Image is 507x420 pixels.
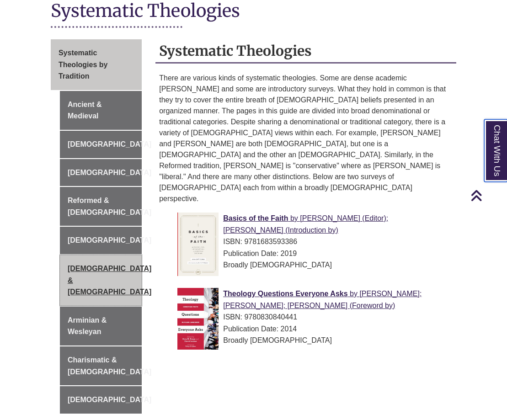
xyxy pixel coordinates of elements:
a: Systematic Theologies by Tradition [51,39,142,90]
span: Theology Questions Everyone Asks [223,290,347,298]
div: Broadly [DEMOGRAPHIC_DATA] [177,335,449,346]
span: [PERSON_NAME] (Editor); [PERSON_NAME] (Introduction by) [223,214,388,234]
h2: Systematic Theologies [155,39,456,64]
a: [DEMOGRAPHIC_DATA] [60,227,142,254]
a: Back to Top [470,189,505,202]
a: Theology Questions Everyone Asks by [PERSON_NAME]; [PERSON_NAME]; [PERSON_NAME] (Foreword by) [223,290,422,309]
span: by [350,290,358,298]
p: There are various kinds of systematic theologies. Some are dense academic [PERSON_NAME] and some ... [159,73,453,204]
a: [DEMOGRAPHIC_DATA] & [DEMOGRAPHIC_DATA] [60,255,142,306]
a: Reformed & [DEMOGRAPHIC_DATA] [60,187,142,226]
span: Basics of the Faith [223,214,288,222]
a: [DEMOGRAPHIC_DATA] [60,159,142,186]
span: [PERSON_NAME]; [PERSON_NAME]; [PERSON_NAME] (Foreword by) [223,290,422,309]
div: ISBN: 9781683593386 [177,236,449,248]
a: [DEMOGRAPHIC_DATA] [60,386,142,414]
a: Ancient & Medieval [60,91,142,130]
span: by [290,214,298,222]
div: ISBN: 9780830840441 [177,311,449,323]
a: Basics of the Faith by [PERSON_NAME] (Editor); [PERSON_NAME] (Introduction by) [223,214,388,234]
a: [DEMOGRAPHIC_DATA] [60,131,142,158]
div: Publication Date: 2019 [177,248,449,260]
a: Arminian & Wesleyan [60,307,142,346]
div: Publication Date: 2014 [177,323,449,335]
span: Systematic Theologies by Tradition [59,49,108,80]
a: Charismatic & [DEMOGRAPHIC_DATA] [60,346,142,385]
div: Broadly [DEMOGRAPHIC_DATA] [177,259,449,271]
div: Guide Page Menu [51,39,142,414]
